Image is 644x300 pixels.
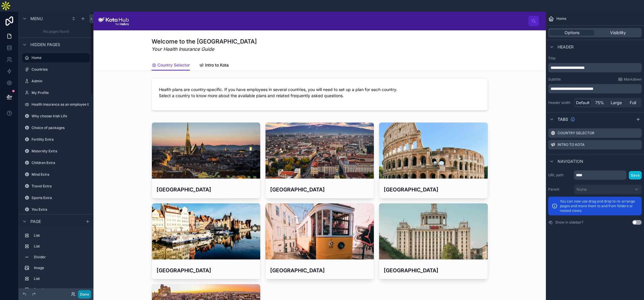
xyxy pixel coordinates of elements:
a: Travel Extra [22,182,90,191]
label: Parent [548,187,572,192]
label: Divider [34,255,88,259]
div: No pages found [19,26,93,37]
span: Markdown [624,77,642,82]
a: Sports Extra [22,193,90,203]
label: List [34,233,88,238]
span: Menu [30,16,43,22]
span: Hidden pages [30,42,60,48]
label: Show in sidebar? [555,220,583,225]
label: Title [548,56,642,61]
button: Save [629,171,642,179]
label: Travel Extra [32,184,89,189]
label: Fertility Extra [32,137,89,142]
a: Fertility Extra [22,135,90,144]
h1: Welcome to the [GEOGRAPHIC_DATA] [152,37,257,46]
a: Markdown [618,77,642,82]
a: My Profile [22,88,90,97]
em: Your Health Insurance Guide [152,46,257,53]
label: Children Extra [32,161,89,165]
label: List [34,244,88,249]
a: Mind Extra [22,170,90,179]
label: Intro to Kota [558,142,585,147]
span: Tabs [558,116,568,122]
label: Why choose Irish Life [32,114,89,118]
a: Country Selector [152,60,190,71]
p: You can now use drag and drop to re-arrange pages and move them to and from folders or nested views [560,199,638,213]
label: Countries [32,67,89,72]
label: Country Selector [558,131,594,135]
button: None [574,184,642,194]
label: Health Insurance as an employee benefit [32,102,99,107]
span: Large [611,100,622,106]
label: List [34,276,88,281]
span: Country Selector [157,62,190,68]
a: Admin [22,76,90,86]
span: Options [565,30,579,36]
a: Maternity Extra [22,146,90,156]
label: Subtitle [548,77,561,82]
label: Header width [548,100,572,105]
div: scrollable content [548,84,642,93]
a: Home [22,53,90,62]
a: Why choose Irish Life [22,111,90,121]
a: Choice of packages [22,123,90,132]
a: You Extra [22,205,90,214]
a: Health Insurance as an employee benefit [22,100,90,109]
span: 75% [595,100,604,106]
img: App logo [98,16,129,26]
span: None [577,186,587,192]
label: My Profile [32,90,89,95]
label: Sports Extra [32,196,89,200]
label: Admin [32,79,89,83]
span: Navigation [558,158,583,164]
span: Home [556,16,566,21]
label: Details [34,287,88,292]
label: Home [32,55,86,60]
a: Intro to Kota [199,60,229,71]
span: Default [576,100,590,106]
button: Done [78,290,91,299]
div: scrollable content [19,228,93,300]
span: Page [30,219,41,224]
span: Full [630,100,636,106]
label: Image [34,266,88,270]
label: URL path [548,173,572,177]
div: scrollable content [548,63,642,72]
a: Countries [22,65,90,74]
label: You Extra [32,207,89,212]
span: Header [558,44,574,50]
div: scrollable content [134,20,528,22]
a: Children Extra [22,158,90,168]
label: Maternity Extra [32,149,89,154]
label: Mind Extra [32,172,89,177]
span: Visibility [610,30,626,36]
label: Choice of packages [32,125,89,130]
span: Intro to Kota [205,62,229,68]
